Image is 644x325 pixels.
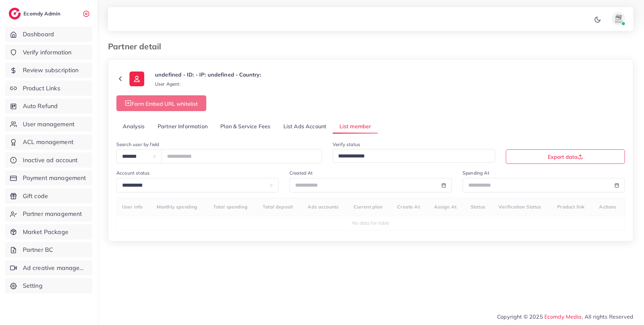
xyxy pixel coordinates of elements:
[23,245,53,254] span: Partner BC
[548,154,583,159] span: Export data
[5,260,92,276] a: Ad creative management
[277,119,333,134] a: List Ads Account
[9,8,62,19] a: logoEcomdy Admin
[5,117,92,132] a: User management
[5,242,92,258] a: Partner BC
[5,206,92,222] a: Partner management
[151,119,214,134] a: Partner Information
[5,224,92,240] a: Market Package
[336,151,486,161] input: Search for option
[23,210,82,218] span: Partner management
[23,281,43,290] span: Setting
[5,170,92,186] a: Payment management
[9,8,21,19] img: logo
[23,192,48,200] span: Gift code
[333,119,377,134] a: List member
[5,278,92,293] a: Setting
[604,12,628,26] a: avatar
[5,98,92,114] a: Auto Refund
[23,84,60,93] span: Product Links
[23,66,79,75] span: Review subscription
[155,81,180,87] small: User Agent:
[582,313,633,321] span: , All rights Reserved
[23,174,86,182] span: Payment management
[155,71,261,79] p: undefined - ID: - IP: undefined - Country:
[506,149,625,164] button: Export data
[23,10,62,17] h2: Ecomdy Admin
[23,264,87,272] span: Ad creative management
[23,30,54,39] span: Dashboard
[116,95,206,111] button: Form Embed URL whitelist
[23,228,68,236] span: Market Package
[214,119,277,134] a: Plan & Service Fees
[544,313,582,320] a: Ecomdy Media
[612,12,625,26] img: avatar
[23,138,73,146] span: ACL management
[5,152,92,168] a: Inactive ad account
[116,119,151,134] a: Analysis
[497,313,633,321] span: Copyright © 2025
[23,48,72,57] span: Verify information
[129,72,144,86] img: ic-user-info.36bf1079.svg
[108,42,166,51] h3: Partner detail
[23,102,58,110] span: Auto Refund
[23,156,78,165] span: Inactive ad account
[5,188,92,204] a: Gift code
[5,45,92,60] a: Verify information
[289,170,313,176] label: Created At
[333,141,360,148] label: Verify status
[333,149,495,163] div: Search for option
[5,62,92,78] a: Review subscription
[116,141,159,148] label: Search user by field
[5,27,92,42] a: Dashboard
[23,120,74,129] span: User management
[5,134,92,150] a: ACL management
[463,170,489,176] label: Spending At
[5,81,92,96] a: Product Links
[116,170,150,176] label: Account status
